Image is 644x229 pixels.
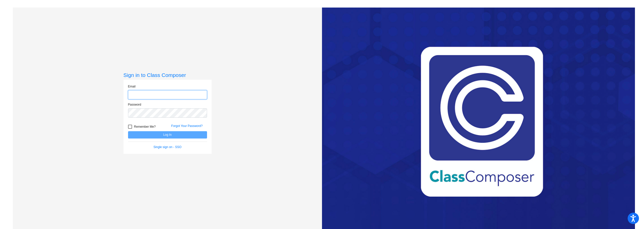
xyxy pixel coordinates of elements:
[124,72,212,78] h3: Sign in to Class Composer
[153,145,181,149] a: Single sign on - SSO
[128,131,207,139] button: Log In
[171,124,203,128] a: Forgot Your Password?
[128,102,141,107] label: Password
[128,84,136,89] label: Email
[134,124,156,130] span: Remember Me?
